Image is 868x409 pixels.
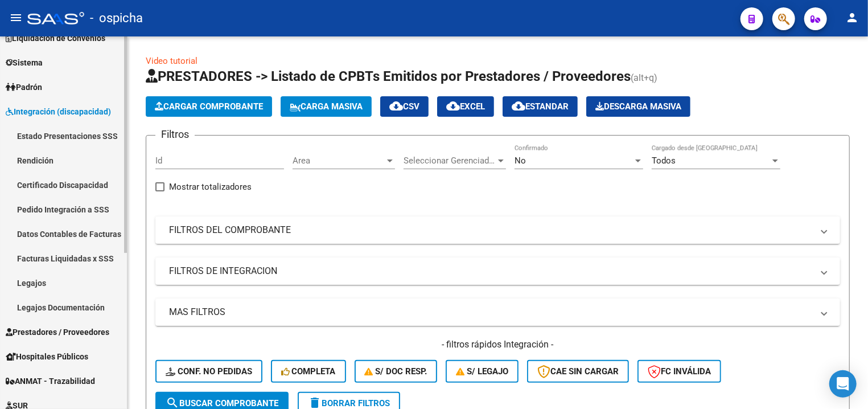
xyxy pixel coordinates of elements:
mat-icon: cloud_download [389,99,403,113]
button: Cargar Comprobante [146,96,272,117]
button: Descarga Masiva [586,96,690,117]
span: Todos [652,156,676,166]
a: Video tutorial [146,56,198,66]
span: No [515,156,526,166]
button: FC Inválida [637,360,721,383]
span: CSV [389,101,419,112]
h4: - filtros rápidos Integración - [155,338,840,351]
span: Buscar Comprobante [166,398,278,408]
span: Area [293,156,385,166]
span: Mostrar totalizadores [169,180,252,194]
app-download-masive: Descarga masiva de comprobantes (adjuntos) [586,96,690,117]
button: Estandar [503,96,578,117]
span: Estandar [512,101,569,112]
span: EXCEL [446,101,485,112]
span: Descarga Masiva [595,101,681,112]
mat-panel-title: FILTROS DEL COMPROBANTE [169,224,813,236]
span: Borrar Filtros [308,398,390,408]
button: CSV [380,96,429,117]
button: Carga Masiva [281,96,372,117]
span: Cargar Comprobante [155,101,263,112]
span: (alt+q) [631,72,657,83]
span: Carga Masiva [290,101,363,112]
span: Seleccionar Gerenciador [404,156,496,166]
span: FC Inválida [648,366,711,377]
button: Completa [271,360,346,383]
span: ANMAT - Trazabilidad [6,375,95,387]
mat-icon: cloud_download [446,99,460,113]
mat-expansion-panel-header: FILTROS DEL COMPROBANTE [155,216,840,244]
button: CAE SIN CARGAR [527,360,629,383]
button: S/ legajo [446,360,519,383]
mat-icon: menu [9,11,23,24]
button: S/ Doc Resp. [355,360,438,383]
mat-panel-title: FILTROS DE INTEGRACION [169,265,813,277]
span: Integración (discapacidad) [6,105,111,118]
span: Prestadores / Proveedores [6,326,109,338]
span: S/ Doc Resp. [365,366,427,377]
span: Hospitales Públicos [6,350,88,363]
span: Sistema [6,56,43,69]
span: S/ legajo [456,366,508,377]
mat-panel-title: MAS FILTROS [169,306,813,318]
span: Completa [281,366,336,377]
span: Padrón [6,81,42,93]
mat-icon: cloud_download [512,99,525,113]
mat-icon: person [845,11,859,24]
span: CAE SIN CARGAR [537,366,619,377]
span: - ospicha [90,6,143,31]
span: Conf. no pedidas [166,366,252,377]
span: PRESTADORES -> Listado de CPBTs Emitidos por Prestadores / Proveedores [146,68,631,84]
mat-expansion-panel-header: MAS FILTROS [155,298,840,326]
div: Open Intercom Messenger [829,370,857,398]
button: EXCEL [437,96,494,117]
h3: Filtros [155,126,195,142]
button: Conf. no pedidas [155,360,262,383]
mat-expansion-panel-header: FILTROS DE INTEGRACION [155,257,840,285]
span: Liquidación de Convenios [6,32,105,44]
